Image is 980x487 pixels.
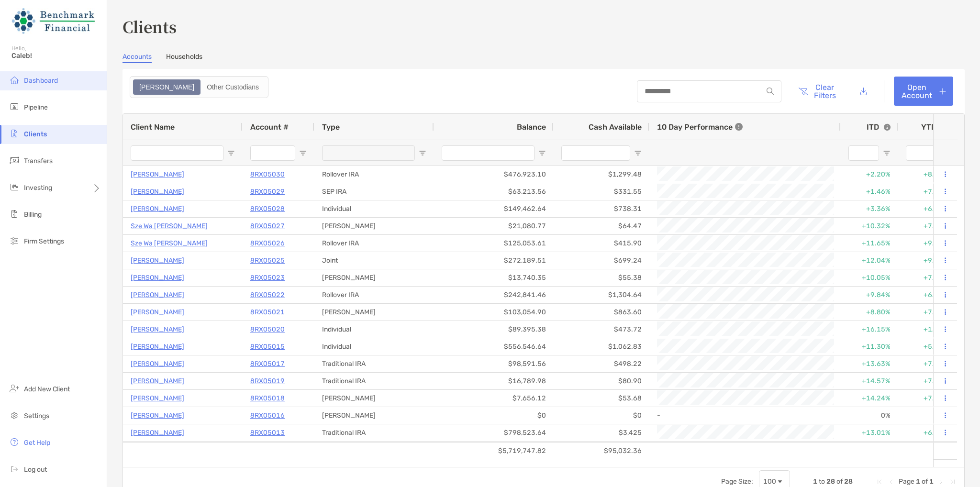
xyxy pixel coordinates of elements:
p: [PERSON_NAME] [131,410,184,421]
div: +8.25% [898,166,956,183]
img: pipeline icon [9,101,20,112]
span: 28 [826,477,835,486]
span: Dashboard [24,77,58,85]
div: [PERSON_NAME] [314,304,434,321]
a: Sze Wa [PERSON_NAME] [131,237,208,249]
div: $55.38 [554,269,649,286]
a: [PERSON_NAME] [131,392,184,404]
div: +7.65% [898,355,956,372]
div: +7.39% [898,390,956,407]
a: Sze Wa [PERSON_NAME] [131,220,208,232]
div: Traditional IRA [314,355,434,372]
div: $798,523.64 [434,424,554,441]
div: Individual [314,200,434,217]
div: +14.24% [841,390,898,407]
button: Open Filter Menu [883,149,891,157]
p: [PERSON_NAME] [131,272,184,284]
a: 8RX05023 [250,272,285,284]
div: +1.46% [841,183,898,200]
a: 8RX05025 [250,255,285,266]
a: 8RX05028 [250,203,285,215]
a: 8RX05029 [250,186,285,198]
img: investing icon [9,181,20,193]
img: get-help icon [9,436,20,448]
div: $103,054.90 [434,304,554,321]
div: $738.31 [554,200,649,217]
img: settings icon [9,410,20,421]
div: +8.80% [841,304,898,321]
a: [PERSON_NAME] [131,341,184,353]
div: $415.90 [554,235,649,252]
span: Firm Settings [24,237,64,245]
div: $149,462.64 [434,200,554,217]
div: +13.63% [841,355,898,372]
button: Open Filter Menu [227,149,235,157]
div: +2.20% [841,166,898,183]
span: 28 [844,477,853,486]
a: 8RX05022 [250,289,285,301]
a: [PERSON_NAME] [131,289,184,301]
div: +9.28% [898,235,956,252]
div: - [657,408,833,423]
a: Accounts [122,53,152,63]
div: First Page [876,478,883,486]
div: Joint [314,252,434,269]
input: Cash Available Filter Input [561,145,630,161]
div: +16.15% [841,321,898,338]
div: [PERSON_NAME] [314,407,434,424]
span: Log out [24,465,47,474]
div: +10.32% [841,218,898,234]
a: Households [166,53,202,63]
span: Balance [517,122,546,132]
div: Traditional IRA [314,424,434,441]
div: +5.21% [898,338,956,355]
div: +10.05% [841,269,898,286]
img: dashboard icon [9,74,20,86]
a: 8RX05021 [250,306,285,318]
a: [PERSON_NAME] [131,255,184,266]
a: 8RX05026 [250,237,285,249]
p: [PERSON_NAME] [131,203,184,215]
div: Other Custodians [201,80,264,94]
div: +6.72% [898,200,956,217]
div: +9.84% [841,287,898,303]
a: [PERSON_NAME] [131,168,184,180]
div: [PERSON_NAME] [314,390,434,407]
div: $13,740.35 [434,269,554,286]
img: billing icon [9,208,20,220]
div: $476,923.10 [434,166,554,183]
div: Rollover IRA [314,166,434,183]
div: +11.30% [841,338,898,355]
a: [PERSON_NAME] [131,375,184,387]
div: Traditional IRA [314,373,434,389]
p: 8RX05015 [250,341,285,353]
div: 0% [841,442,898,458]
img: Zoe Logo [11,4,95,38]
div: $89,395.38 [434,321,554,338]
div: [PERSON_NAME] [314,442,434,458]
div: +14.57% [841,373,898,389]
a: Open Account [894,77,953,106]
span: Type [322,122,340,132]
div: $1,299.48 [554,166,649,183]
div: Rollover IRA [314,235,434,252]
img: transfers icon [9,155,20,166]
div: segmented control [130,76,268,98]
a: 8RX05013 [250,427,285,439]
div: $863.60 [554,304,649,321]
div: $125,053.61 [434,235,554,252]
a: [PERSON_NAME] [131,358,184,370]
p: [PERSON_NAME] [131,427,184,439]
div: Last Page [949,478,957,486]
div: Rollover IRA [314,287,434,303]
div: +3.36% [841,200,898,217]
div: +1.14% [898,321,956,338]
